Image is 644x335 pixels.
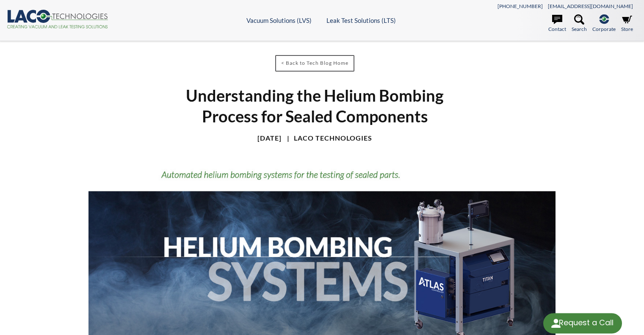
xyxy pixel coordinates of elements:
[159,85,471,127] h1: Understanding the Helium Bombing Process for Sealed Components
[543,313,622,333] div: Request a Call
[257,134,282,143] h4: [DATE]
[326,17,396,24] a: Leak Test Solutions (LTS)
[572,14,587,33] a: Search
[246,17,312,24] a: Vacuum Solutions (LVS)
[559,313,614,332] div: Request a Call
[592,25,616,33] span: Corporate
[621,14,633,33] a: Store
[498,3,543,9] a: [PHONE_NUMBER]
[275,55,354,72] a: < Back to Tech Blog Home
[548,14,566,33] a: Contact
[549,316,563,330] img: round button
[283,134,372,143] h4: LACO Technologies
[548,3,633,9] a: [EMAIL_ADDRESS][DOMAIN_NAME]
